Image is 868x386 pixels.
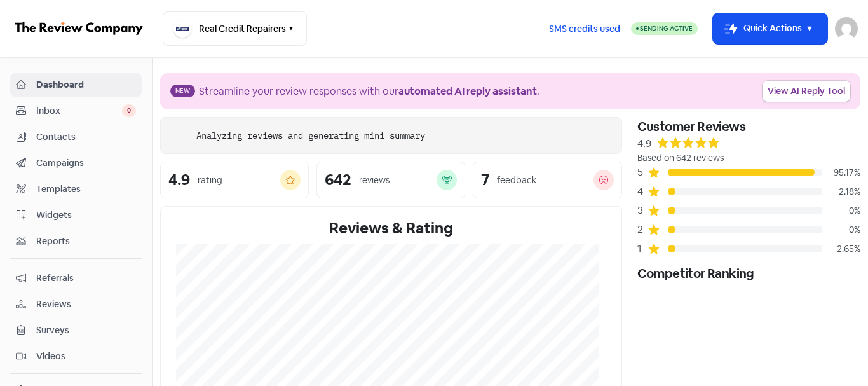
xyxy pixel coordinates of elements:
[36,235,136,248] span: Reports
[168,172,190,188] div: 4.9
[10,319,142,342] a: Surveys
[36,130,136,144] span: Contacts
[176,217,606,240] div: Reviews & Rating
[36,324,136,337] span: Surveys
[10,177,142,201] a: Templates
[36,350,136,363] span: Videos
[631,21,698,36] a: Sending Active
[36,104,122,118] span: Inbox
[10,125,142,149] a: Contacts
[10,230,142,253] a: Reports
[637,222,648,237] div: 2
[822,185,860,198] div: 2.18%
[198,174,222,187] div: rating
[36,183,136,196] span: Templates
[763,81,850,102] a: View AI Reply Tool
[160,162,309,198] a: 4.9rating
[637,184,648,199] div: 4
[637,203,648,218] div: 3
[640,24,693,32] span: Sending Active
[637,117,860,136] div: Customer Reviews
[36,209,136,222] span: Widgets
[325,172,351,188] div: 642
[10,266,142,290] a: Referrals
[36,156,136,170] span: Campaigns
[10,293,142,316] a: Reviews
[196,129,425,142] div: Analyzing reviews and generating mini summary
[497,174,536,187] div: feedback
[822,223,860,237] div: 0%
[170,85,195,97] span: New
[713,13,827,44] button: Quick Actions
[637,264,860,283] div: Competitor Ranking
[10,203,142,227] a: Widgets
[199,84,539,99] div: Streamline your review responses with our .
[822,242,860,256] div: 2.65%
[538,21,631,34] a: SMS credits used
[835,17,858,40] img: User
[822,166,860,179] div: 95.17%
[36,298,136,311] span: Reviews
[359,174,390,187] div: reviews
[36,78,136,92] span: Dashboard
[481,172,489,188] div: 7
[637,241,648,256] div: 1
[10,345,142,368] a: Videos
[10,151,142,175] a: Campaigns
[10,73,142,97] a: Dashboard
[822,204,860,217] div: 0%
[122,104,136,117] span: 0
[637,136,651,151] div: 4.9
[549,22,620,36] span: SMS credits used
[36,272,136,285] span: Referrals
[473,162,621,198] a: 7feedback
[316,162,465,198] a: 642reviews
[10,99,142,123] a: Inbox 0
[637,165,648,180] div: 5
[398,85,537,98] b: automated AI reply assistant
[637,151,860,165] div: Based on 642 reviews
[163,11,307,46] button: Real Credit Repairers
